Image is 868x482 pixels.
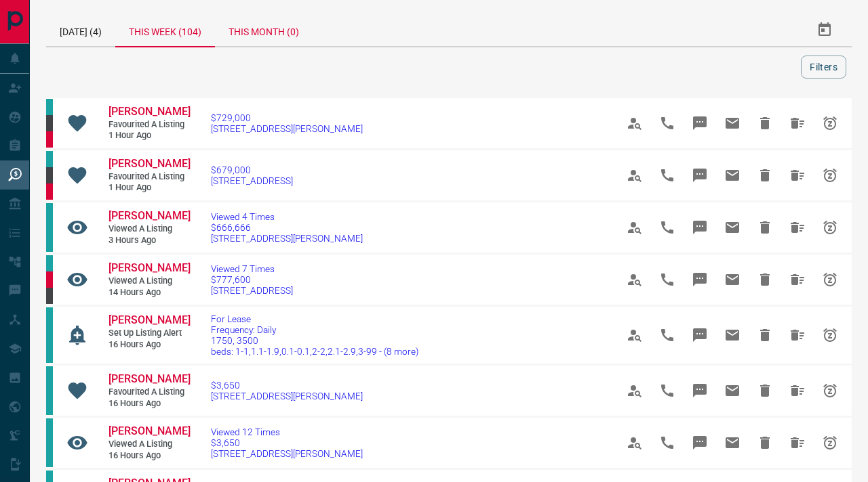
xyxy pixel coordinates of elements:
[211,426,363,459] a: Viewed 12 Times$3,650[STREET_ADDRESS][PERSON_NAME]
[108,439,190,450] span: Viewed a Listing
[618,159,651,192] span: View Profile
[211,380,363,401] a: $3,650[STREET_ADDRESS][PERSON_NAME]
[716,107,749,139] span: Email
[716,319,749,351] span: Email
[211,263,293,296] a: Viewed 7 Times$777,600[STREET_ADDRESS]
[108,450,190,462] span: 16 hours ago
[108,105,191,118] span: [PERSON_NAME]
[215,14,313,46] div: This Month (0)
[814,263,846,296] span: Snooze
[108,209,191,222] span: [PERSON_NAME]
[618,426,651,459] span: View Profile
[108,339,190,351] span: 16 hours ago
[749,107,781,139] span: Hide
[814,319,846,351] span: Snooze
[108,313,190,328] a: [PERSON_NAME]
[46,418,53,467] div: condos.ca
[108,157,190,171] a: [PERSON_NAME]
[684,319,716,351] span: Message
[684,374,716,407] span: Message
[211,426,363,437] span: Viewed 12 Times
[781,211,814,244] span: Hide All from Davlat Amonov
[684,211,716,244] span: Message
[211,233,363,244] span: [STREET_ADDRESS][PERSON_NAME]
[749,159,781,192] span: Hide
[651,159,684,192] span: Call
[46,255,53,271] div: condos.ca
[651,107,684,139] span: Call
[749,263,781,296] span: Hide
[46,167,53,183] div: mrloft.ca
[211,324,418,335] span: Frequency: Daily
[814,374,846,407] span: Snooze
[211,285,293,296] span: [STREET_ADDRESS]
[211,391,363,401] span: [STREET_ADDRESS][PERSON_NAME]
[46,203,53,252] div: condos.ca
[46,288,53,304] div: mrloft.ca
[211,335,418,346] span: 1750, 3500
[108,171,190,183] span: Favourited a Listing
[108,387,190,398] span: Favourited a Listing
[651,211,684,244] span: Call
[211,175,293,186] span: [STREET_ADDRESS]
[808,14,841,46] button: Select Date Range
[211,112,363,123] span: $729,000
[684,263,716,296] span: Message
[108,287,190,299] span: 14 hours ago
[781,374,814,407] span: Hide All from Peter Bahan
[651,319,684,351] span: Call
[108,182,190,194] span: 1 hour ago
[684,159,716,192] span: Message
[618,211,651,244] span: View Profile
[108,209,190,223] a: [PERSON_NAME]
[716,426,749,459] span: Email
[801,56,846,79] button: Filters
[618,263,651,296] span: View Profile
[108,398,190,410] span: 16 hours ago
[781,107,814,139] span: Hide All from Constantine Georgiou
[749,374,781,407] span: Hide
[749,426,781,459] span: Hide
[211,448,363,459] span: [STREET_ADDRESS][PERSON_NAME]
[115,14,215,47] div: This Week (104)
[46,366,53,415] div: condos.ca
[46,271,53,288] div: property.ca
[46,115,53,131] div: mrloft.ca
[108,328,190,339] span: Set up Listing Alert
[108,119,190,131] span: Favourited a Listing
[108,261,191,274] span: [PERSON_NAME]
[108,130,190,141] span: 1 hour ago
[211,165,293,186] a: $679,000[STREET_ADDRESS]
[108,424,190,439] a: [PERSON_NAME]
[618,107,651,139] span: View Profile
[108,223,190,235] span: Viewed a Listing
[211,112,363,134] a: $729,000[STREET_ADDRESS][PERSON_NAME]
[46,14,115,46] div: [DATE] (4)
[108,372,191,385] span: [PERSON_NAME]
[108,424,191,437] span: [PERSON_NAME]
[108,235,190,246] span: 3 hours ago
[46,99,53,115] div: condos.ca
[684,426,716,459] span: Message
[108,105,190,119] a: [PERSON_NAME]
[749,319,781,351] span: Hide
[211,263,293,274] span: Viewed 7 Times
[651,263,684,296] span: Call
[749,211,781,244] span: Hide
[781,263,814,296] span: Hide All from Grace Tran
[108,157,191,170] span: [PERSON_NAME]
[46,183,53,200] div: property.ca
[211,346,418,357] span: beds: 1-1,1.1-1.9,0.1-0.1,2-2,2.1-2.9,3-99 - (8 more)
[814,211,846,244] span: Snooze
[211,437,363,448] span: $3,650
[211,222,363,233] span: $666,666
[781,319,814,351] span: Hide All from Peter Bahan
[211,274,293,285] span: $777,600
[211,313,418,357] a: For LeaseFrequency: Daily1750, 3500beds: 1-1,1.1-1.9,0.1-0.1,2-2,2.1-2.9,3-99 - (8 more)
[211,211,363,222] span: Viewed 4 Times
[781,426,814,459] span: Hide All from Peter Bahan
[814,107,846,139] span: Snooze
[716,263,749,296] span: Email
[651,374,684,407] span: Call
[211,211,363,244] a: Viewed 4 Times$666,666[STREET_ADDRESS][PERSON_NAME]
